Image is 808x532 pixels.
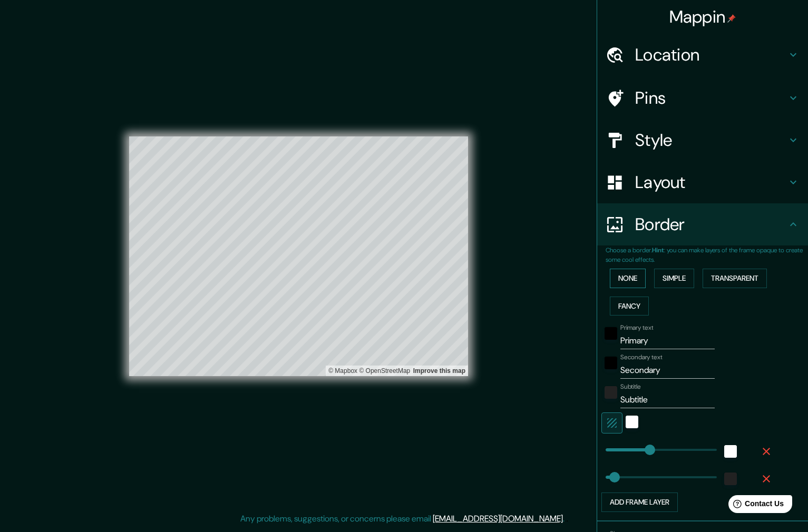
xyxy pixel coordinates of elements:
[601,492,678,512] button: Add frame layer
[610,297,649,316] button: Fancy
[714,491,796,520] iframe: Help widget launcher
[669,6,736,27] h4: Mappin
[605,386,617,399] button: color-222222
[605,327,617,340] button: black
[610,269,646,288] button: None
[328,367,357,375] a: Mapbox
[359,367,410,375] a: OpenStreetMap
[597,119,808,161] div: Style
[626,416,638,428] button: white
[703,269,767,288] button: Transparent
[620,382,641,391] label: Subtitle
[654,269,694,288] button: Simple
[597,77,808,119] div: Pins
[724,472,737,485] button: color-222222
[597,34,808,76] div: Location
[413,367,465,375] a: Map feedback
[724,445,737,458] button: white
[597,161,808,203] div: Layout
[564,513,566,525] div: .
[240,513,564,525] p: Any problems, suggestions, or concerns please email .
[727,14,736,23] img: pin-icon.png
[433,513,563,524] a: [EMAIL_ADDRESS][DOMAIN_NAME]
[652,246,664,254] b: Hint
[606,245,808,264] p: Choose a border. : you can make layers of the frame opaque to create some cool effects.
[620,353,663,362] label: Secondary text
[635,172,787,193] h4: Layout
[566,513,568,525] div: .
[635,130,787,151] h4: Style
[597,203,808,245] div: Border
[635,44,787,65] h4: Location
[635,87,787,109] h4: Pins
[605,357,617,369] button: black
[620,323,653,332] label: Primary text
[635,214,787,235] h4: Border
